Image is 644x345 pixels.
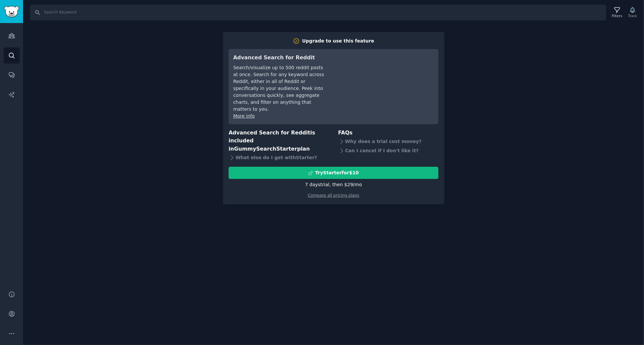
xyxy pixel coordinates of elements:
a: Compare all pricing plans [308,193,359,198]
div: What else do I get with Starter ? [229,153,329,162]
input: Search Keyword [30,5,606,20]
div: Try Starter for $10 [315,169,359,176]
div: Upgrade to use this feature [302,38,374,44]
iframe: YouTube video player [335,54,434,103]
div: Search/visualize up to 500 reddit posts at once. Search for any keyword across Reddit, either in ... [233,64,326,113]
div: Filters [612,14,622,18]
div: Why does a trial cost money? [338,137,439,146]
img: GummySearch logo [4,6,19,17]
span: GummySearch Starter [234,146,297,152]
h3: Advanced Search for Reddit is included in plan [229,129,329,153]
div: 7 days trial, then $ 29 /mo [305,181,362,188]
button: TryStarterfor$10 [229,167,438,179]
a: More info [233,113,255,119]
h3: FAQs [338,129,439,137]
h3: Advanced Search for Reddit [233,54,326,62]
div: Can I cancel if I don't like it? [338,146,439,155]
